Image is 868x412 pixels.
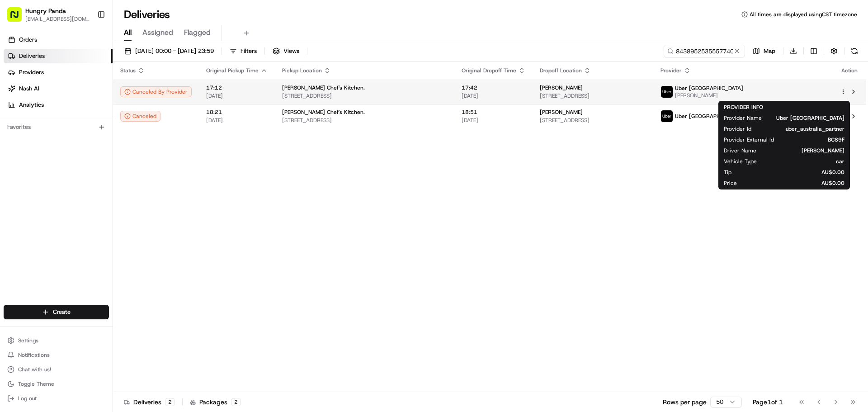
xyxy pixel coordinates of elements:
[19,52,45,60] span: Deliveries
[41,86,148,95] div: Start new chat
[661,110,673,122] img: uber-new-logo.jpeg
[749,45,779,57] button: Map
[751,180,844,187] span: AU$0.00
[73,199,149,215] a: 💻API Documentation
[776,114,844,122] span: Uber [GEOGRAPHIC_DATA]
[282,109,365,116] span: [PERSON_NAME] Chef's Kitchen.
[4,49,113,63] a: Deliveries
[206,84,268,91] span: 17:12
[675,113,743,120] span: Uber [GEOGRAPHIC_DATA]
[664,45,745,57] input: Type to search
[28,140,73,147] span: [PERSON_NAME]
[75,140,78,147] span: •
[540,109,583,116] span: [PERSON_NAME]
[35,165,56,172] span: 8月15日
[282,67,322,74] span: Pickup Location
[724,180,737,187] span: Price
[750,11,857,18] span: All times are displayed using CST timezone
[724,136,774,143] span: Provider External Id
[4,363,109,376] button: Chat with us!
[154,89,165,100] button: Start new chat
[18,395,37,402] span: Log out
[226,45,261,57] button: Filters
[206,67,259,74] span: Original Pickup Time
[19,85,39,93] span: Nash AI
[282,117,447,124] span: [STREET_ADDRESS]
[124,7,170,22] h1: Deliveries
[4,98,113,112] a: Analytics
[462,117,525,124] span: [DATE]
[206,109,268,116] span: 18:21
[18,141,25,148] img: 1736555255976-a54dd68f-1ca7-489b-9aae-adbdc363a1c4
[540,84,583,91] span: [PERSON_NAME]
[120,86,192,97] button: Canceled By Provider
[4,349,109,361] button: Notifications
[24,58,149,68] input: Clear
[283,47,299,55] span: Views
[771,158,844,165] span: car
[85,202,145,211] span: API Documentation
[184,27,211,38] span: Flagged
[724,114,762,122] span: Provider Name
[76,203,84,210] div: 💻
[124,398,175,407] div: Deliveries
[120,45,218,57] button: [DATE] 00:00 - [DATE] 23:59
[788,136,844,143] span: BC89F
[462,84,525,91] span: 17:42
[675,92,743,99] span: [PERSON_NAME]
[282,92,447,99] span: [STREET_ADDRESS]
[675,85,743,92] span: Uber [GEOGRAPHIC_DATA]
[9,36,165,51] p: Welcome 👋
[462,109,525,116] span: 18:51
[4,392,109,405] button: Log out
[4,4,94,25] button: Hungry Panda[EMAIL_ADDRESS][DOMAIN_NAME]
[771,147,844,154] span: [PERSON_NAME]
[64,224,109,231] a: Powered byPylon
[269,45,303,57] button: Views
[140,116,165,127] button: See all
[840,67,859,74] div: Action
[80,140,101,147] span: 8月19日
[540,67,582,74] span: Dropoff Location
[120,111,160,122] button: Canceled
[9,203,16,210] div: 📗
[282,84,365,91] span: [PERSON_NAME] Chef's Kitchen.
[660,67,682,74] span: Provider
[206,117,268,124] span: [DATE]
[19,86,35,103] img: 1753817452368-0c19585d-7be3-40d9-9a41-2dc781b3d1eb
[661,86,673,98] img: uber-new-logo.jpeg
[124,27,132,38] span: All
[19,68,44,76] span: Providers
[30,165,33,172] span: •
[4,81,113,96] a: Nash AI
[753,398,783,407] div: Page 1 of 1
[766,125,844,133] span: uber_australia_partner
[90,224,109,231] span: Pylon
[241,47,257,55] span: Filters
[19,36,37,44] span: Orders
[764,47,775,55] span: Map
[9,132,24,146] img: Bea Lacdao
[4,65,113,80] a: Providers
[462,92,525,99] span: [DATE]
[9,118,61,125] div: Past conversations
[19,101,44,109] span: Analytics
[25,15,90,23] button: [EMAIL_ADDRESS][DOMAIN_NAME]
[4,120,109,134] div: Favorites
[18,202,69,211] span: Knowledge Base
[25,6,66,15] button: Hungry Panda
[4,305,109,319] button: Create
[190,398,241,407] div: Packages
[18,337,38,344] span: Settings
[540,117,646,124] span: [STREET_ADDRESS]
[206,92,268,99] span: [DATE]
[540,92,646,99] span: [STREET_ADDRESS]
[724,147,756,154] span: Driver Name
[9,9,27,27] img: Nash
[746,169,844,176] span: AU$0.00
[462,67,516,74] span: Original Dropoff Time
